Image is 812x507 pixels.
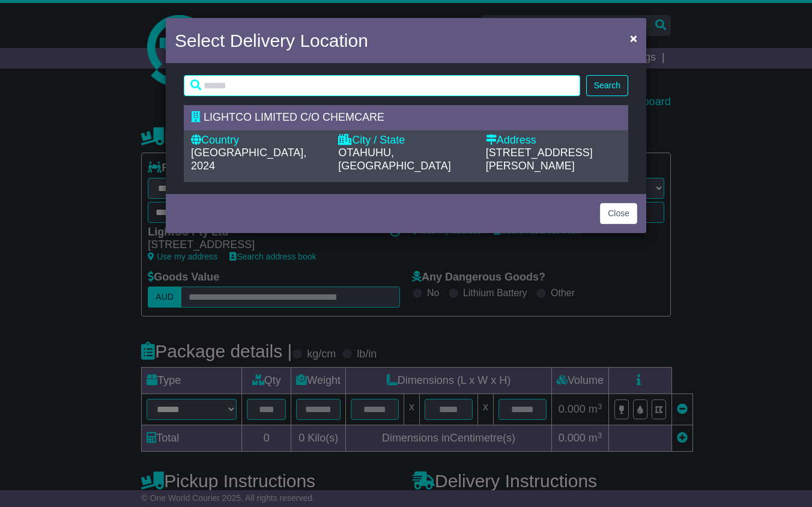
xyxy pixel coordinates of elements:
h4: Select Delivery Location [175,27,368,54]
button: Close [624,26,643,50]
span: [STREET_ADDRESS][PERSON_NAME] [486,147,593,172]
span: [GEOGRAPHIC_DATA], 2024 [191,147,306,172]
div: City / State [338,134,473,147]
div: Country [191,134,326,147]
button: Search [586,75,628,96]
span: LIGHTCO LIMITED C/O CHEMCARE [204,111,384,123]
span: × [630,31,637,45]
div: Address [486,134,621,147]
span: OTAHUHU, [GEOGRAPHIC_DATA] [338,147,450,172]
button: Close [600,203,637,224]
